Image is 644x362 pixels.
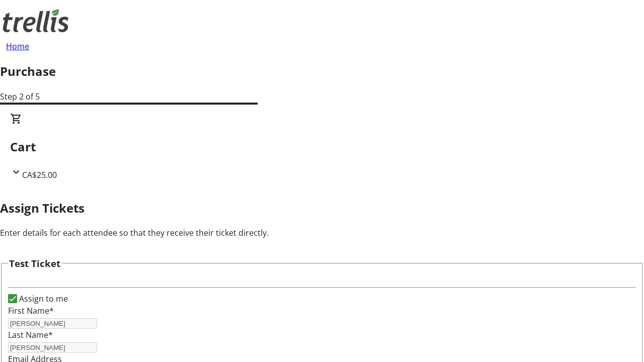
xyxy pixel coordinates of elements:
[8,305,54,316] label: First Name*
[8,329,53,340] label: Last Name*
[22,169,57,180] span: CA$25.00
[17,293,68,305] label: Assign to me
[10,138,634,156] h2: Cart
[10,113,634,181] div: CartCA$25.00
[9,256,60,270] h3: Test Ticket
